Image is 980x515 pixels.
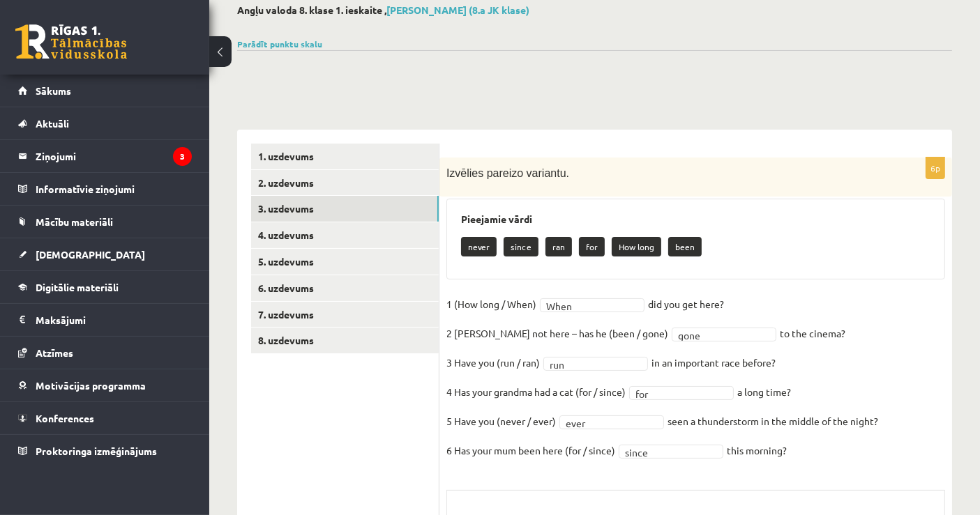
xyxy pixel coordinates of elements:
span: Sākums [36,84,71,97]
p: 6p [926,157,945,179]
p: 1 (How long / When) [446,293,536,314]
a: 3. uzdevums [251,196,439,222]
p: How long [612,237,661,256]
p: 2 [PERSON_NAME] not here – has he (been / gone) [446,323,668,344]
p: never [461,237,497,256]
a: Ziņojumi3 [18,140,192,172]
a: Digitālie materiāli [18,271,192,303]
p: 6 Has your mum been here (for / since) [446,440,615,461]
p: 5 Have you (never / ever) [446,410,556,431]
p: 3 Have you (run / ran) [446,352,540,373]
a: 8. uzdevums [251,328,439,353]
a: Mācību materiāli [18,206,192,238]
legend: Informatīvie ziņojumi [36,173,192,205]
a: 2. uzdevums [251,170,439,196]
a: When [540,298,644,312]
a: run [543,357,648,371]
p: since [504,237,538,256]
span: Proktoringa izmēģinājums [36,445,157,457]
a: Aktuāli [18,107,192,139]
span: [DEMOGRAPHIC_DATA] [36,248,145,261]
a: ever [559,415,664,429]
a: Rīgas 1. Tālmācības vidusskola [15,24,127,59]
span: Motivācijas programma [36,379,146,392]
a: since [619,445,723,459]
a: Konferences [18,402,192,434]
a: 4. uzdevums [251,222,439,248]
a: [PERSON_NAME] (8.a JK klase) [386,3,529,16]
span: When [546,299,626,313]
a: for [629,386,734,400]
p: 4 Has your grandma had a cat (for / since) [446,381,626,402]
legend: Maksājumi [36,304,192,336]
span: Atzīmes [36,346,73,359]
a: 5. uzdevums [251,249,439,275]
span: since [625,445,704,459]
span: Konferences [36,412,94,424]
a: 1. uzdevums [251,144,439,169]
a: Parādīt punktu skalu [237,38,322,49]
fieldset: did you get here? to the cinema? in an important race before? a long time? seen a thunderstorm in... [446,293,945,469]
legend: Ziņojumi [36,140,192,172]
span: for [635,387,715,401]
a: Motivācijas programma [18,369,192,401]
p: for [579,237,605,256]
a: Sākums [18,75,192,107]
h3: Pieejamie vārdi [461,213,930,225]
span: Izvēlies pareizo variantu. [446,167,569,179]
span: run [550,358,629,371]
span: Aktuāli [36,117,69,130]
a: gone [672,328,776,341]
a: Informatīvie ziņojumi [18,173,192,205]
a: [DEMOGRAPHIC_DATA] [18,238,192,270]
i: 3 [173,147,192,166]
p: ran [545,237,572,256]
span: Mācību materiāli [36,215,113,228]
a: 7. uzdevums [251,302,439,328]
a: Atzīmes [18,337,192,369]
a: 6. uzdevums [251,275,439,301]
span: ever [566,416,645,430]
span: gone [678,328,757,342]
a: Proktoringa izmēģinājums [18,435,192,467]
span: Digitālie materiāli [36,281,119,293]
h2: Angļu valoda 8. klase 1. ieskaite , [237,4,952,16]
a: Maksājumi [18,304,192,336]
p: been [668,237,702,256]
